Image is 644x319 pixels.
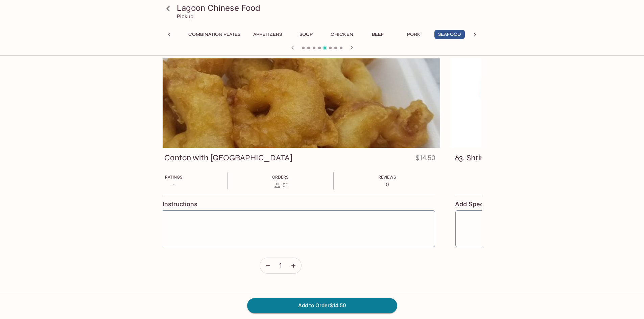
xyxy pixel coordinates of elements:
[272,175,289,180] span: Orders
[279,262,282,269] span: 1
[283,182,288,188] span: 51
[121,58,440,148] div: 62. Shrimp Canton with Sweet Sour Sauce
[126,201,435,208] h4: Add Special Instructions
[291,30,321,39] button: Soup
[399,30,429,39] button: Pork
[378,175,396,180] span: Reviews
[327,30,357,39] button: Chicken
[177,13,193,20] p: Pickup
[177,3,479,13] h3: Lagoon Chinese Food
[165,181,183,188] p: -
[455,153,540,163] h3: 63. Shrimp with Broccoli
[415,153,435,166] h4: $14.50
[378,181,396,188] p: 0
[126,153,292,163] h3: 62. Shrimp Canton with [GEOGRAPHIC_DATA]
[185,30,244,39] button: Combination Plates
[165,175,183,180] span: Ratings
[249,30,286,39] button: Appetizers
[434,30,465,39] button: Seafood
[363,30,393,39] button: Beef
[247,298,397,313] button: Add to Order$14.50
